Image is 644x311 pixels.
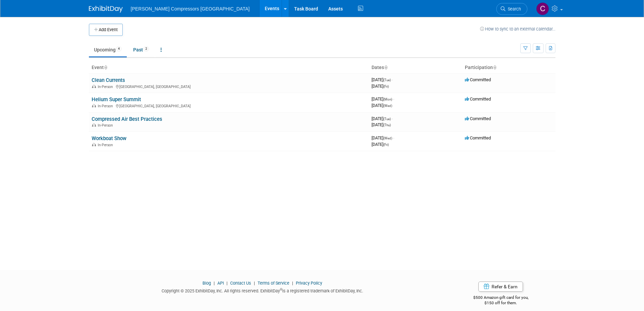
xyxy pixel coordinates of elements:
[104,65,107,70] a: Sort by Event Name
[393,135,394,140] span: -
[392,77,393,82] span: -
[446,290,555,306] div: $500 Amazon gift card for you,
[252,281,257,286] span: |
[89,24,123,36] button: Add Event
[217,281,224,286] a: API
[478,282,523,292] a: Refer & Earn
[372,84,389,89] span: [DATE]
[465,116,491,121] span: Committed
[98,143,115,147] span: In-Person
[131,6,250,12] span: [PERSON_NAME] Compressors [GEOGRAPHIC_DATA]
[372,122,391,127] span: [DATE]
[225,281,229,286] span: |
[372,77,393,82] span: [DATE]
[505,6,521,12] span: Search
[372,96,394,102] span: [DATE]
[383,78,391,82] span: (Tue)
[202,281,211,286] a: Blog
[92,84,366,89] div: [GEOGRAPHIC_DATA], [GEOGRAPHIC_DATA]
[384,65,387,70] a: Sort by Start Date
[393,96,394,102] span: -
[465,135,491,140] span: Committed
[383,97,392,101] span: (Mon)
[496,3,527,15] a: Search
[383,117,391,121] span: (Tue)
[392,116,393,121] span: -
[383,143,389,147] span: (Fri)
[92,103,366,108] div: [GEOGRAPHIC_DATA], [GEOGRAPHIC_DATA]
[372,103,392,108] span: [DATE]
[383,136,392,140] span: (Wed)
[536,2,549,15] img: Crystal Wilson
[462,62,555,73] th: Participation
[372,142,389,147] span: [DATE]
[372,116,393,121] span: [DATE]
[369,62,462,73] th: Dates
[92,77,125,83] a: Clean Currents
[89,62,369,73] th: Event
[383,104,392,108] span: (Wed)
[372,135,394,140] span: [DATE]
[383,85,389,88] span: (Fri)
[116,46,122,51] span: 4
[383,123,391,127] span: (Thu)
[128,43,154,56] a: Past2
[280,288,282,291] sup: ®
[230,281,251,286] a: Contact Us
[92,85,96,88] img: In-Person Event
[296,281,322,286] a: Privacy Policy
[92,104,96,107] img: In-Person Event
[258,281,289,286] a: Terms of Service
[446,300,555,306] div: $150 off for them.
[92,116,162,122] a: Compressed Air Best Practices
[89,6,123,13] img: ExhibitDay
[89,286,436,294] div: Copyright © 2025 ExhibitDay, Inc. All rights reserved. ExhibitDay is a registered trademark of Ex...
[480,26,555,31] a: How to sync to an external calendar...
[98,85,115,89] span: In-Person
[465,96,491,102] span: Committed
[143,46,149,51] span: 2
[98,104,115,108] span: In-Person
[98,123,115,128] span: In-Person
[212,281,216,286] span: |
[92,143,96,146] img: In-Person Event
[290,281,295,286] span: |
[465,77,491,82] span: Committed
[89,43,127,56] a: Upcoming4
[493,65,496,70] a: Sort by Participation Type
[92,135,126,141] a: Workboat Show
[92,123,96,127] img: In-Person Event
[92,96,141,103] a: Helium Super Summit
